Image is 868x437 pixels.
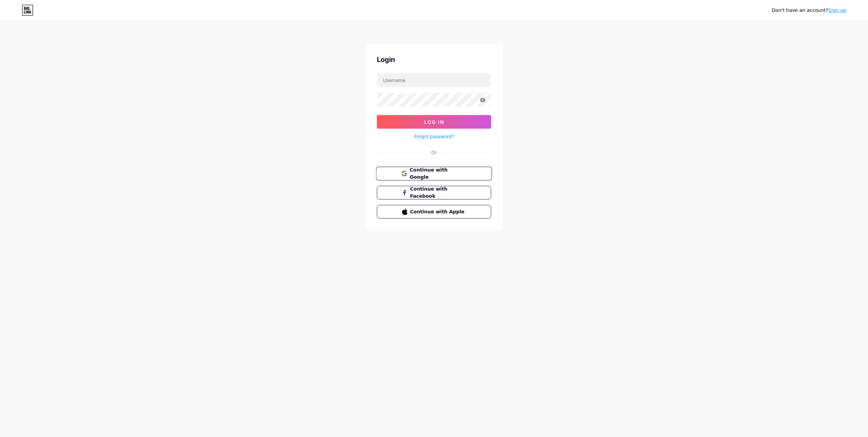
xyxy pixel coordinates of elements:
div: Don't have an account? [772,7,846,14]
button: Continue with Facebook [377,186,491,199]
input: Username [377,73,491,87]
a: Forgot password? [414,133,454,140]
button: Continue with Google [376,167,492,181]
div: Or [431,149,437,156]
span: Continue with Apple [410,208,466,215]
a: Sign up [828,7,846,13]
div: Login [377,54,491,65]
a: Continue with Google [377,167,491,180]
button: Continue with Apple [377,205,491,218]
span: Continue with Facebook [410,185,466,200]
span: Continue with Google [410,166,466,181]
button: Log In [377,115,491,129]
span: Log In [424,119,444,125]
